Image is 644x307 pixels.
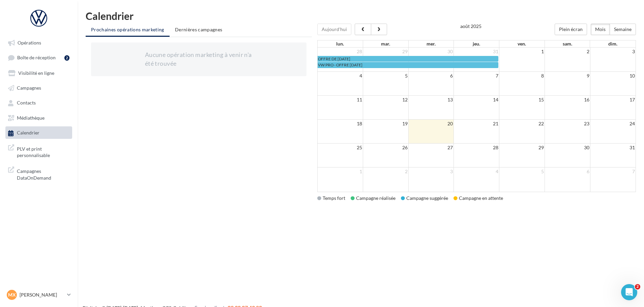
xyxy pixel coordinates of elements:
a: Contacts [4,96,74,109]
td: 1 [318,167,363,176]
td: 8 [499,72,545,80]
span: 2 [635,284,640,289]
span: Prochaines opérations marketing [91,27,164,32]
span: Campagnes [17,85,41,91]
span: Contacts [17,100,36,106]
td: 24 [590,120,636,128]
td: 21 [454,120,499,128]
td: 6 [545,167,590,176]
td: 20 [408,120,454,128]
td: 27 [408,144,454,152]
p: [PERSON_NAME] [20,291,64,298]
a: Boîte de réception2 [4,51,74,64]
td: 26 [363,144,408,152]
a: Visibilité en ligne [4,67,74,79]
td: 28 [454,144,499,152]
td: 28 [318,48,363,56]
button: Plein écran [555,24,587,35]
td: 3 [408,167,454,176]
td: 18 [318,120,363,128]
span: Calendrier [17,130,39,136]
a: Médiathèque [4,112,74,124]
button: Semaine [610,24,636,35]
td: 12 [363,96,408,104]
span: Campagnes DataOnDemand [17,166,69,181]
a: Campagnes DataOnDemand [4,164,74,184]
td: 3 [590,48,636,56]
td: 30 [545,144,590,152]
td: 10 [590,72,636,80]
th: lun. [318,40,363,47]
td: 7 [590,167,636,176]
div: Campagne réalisée [351,195,396,202]
th: sam. [545,40,590,47]
div: Campagne en attente [453,195,503,202]
td: 25 [318,144,363,152]
span: Boîte de réception [17,55,56,61]
th: ven. [499,40,545,47]
a: OFFRE DE [DATE] [318,56,499,62]
td: 2 [363,167,408,176]
span: PLV et print personnalisable [17,144,69,159]
div: Campagne suggérée [401,195,448,202]
span: Dernières campagnes [175,27,223,32]
td: 31 [454,48,499,56]
td: 9 [545,72,590,80]
span: Opérations [18,40,41,45]
div: Temps fort [317,195,345,202]
span: MX [8,291,16,298]
h1: Calendrier [86,11,636,21]
a: Opérations [4,36,74,49]
td: 22 [499,120,545,128]
td: 17 [590,96,636,104]
td: 11 [318,96,363,104]
td: 1 [499,48,545,56]
td: 23 [545,120,590,128]
a: MX [PERSON_NAME] [5,288,72,301]
td: 30 [408,48,454,56]
th: mer. [408,40,454,47]
div: Aucune opération marketing à venir n'a été trouvée [145,51,253,68]
td: 15 [499,96,545,104]
span: OFFRE DE [DATE] [318,56,350,61]
td: 4 [318,72,363,80]
td: 29 [499,144,545,152]
td: 7 [454,72,499,80]
button: Aujourd'hui [317,24,351,35]
span: VW PRO - OFFRE [DATE] [318,62,362,67]
th: mar. [363,40,408,47]
td: 6 [408,72,454,80]
div: 2 [64,55,69,61]
td: 5 [499,167,545,176]
iframe: Intercom live chat [621,284,637,300]
td: 14 [454,96,499,104]
a: PLV et print personnalisable [4,142,74,161]
button: Mois [591,24,610,35]
a: Calendrier [4,126,74,139]
th: dim. [590,40,636,47]
td: 29 [363,48,408,56]
th: jeu. [454,40,499,47]
td: 31 [590,144,636,152]
td: 2 [545,48,590,56]
td: 19 [363,120,408,128]
a: VW PRO - OFFRE [DATE] [318,62,499,68]
h2: août 2025 [460,24,481,29]
span: Visibilité en ligne [18,70,54,76]
td: 4 [454,167,499,176]
td: 16 [545,96,590,104]
span: Médiathèque [17,115,45,121]
td: 13 [408,96,454,104]
td: 5 [363,72,408,80]
a: Campagnes [4,82,74,94]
